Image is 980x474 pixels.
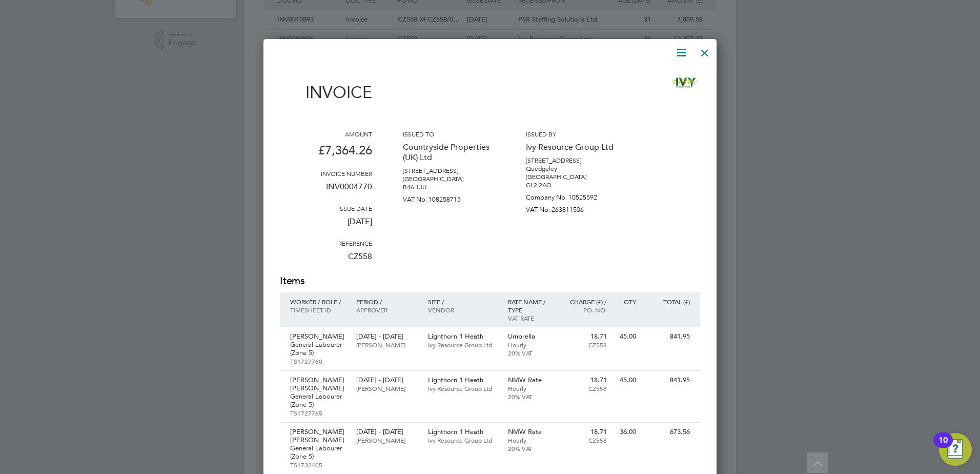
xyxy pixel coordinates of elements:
p: 841.95 [646,332,690,341]
p: B46 1JU [403,183,495,191]
p: [PERSON_NAME] [290,332,346,341]
img: ivyresourcegroup-logo-remittance.png [669,67,700,98]
p: 45.00 [617,376,636,384]
p: Hourly [508,384,553,392]
p: 18.71 [562,376,607,384]
p: NMW Rate [508,376,553,384]
p: CZ558 [562,436,607,444]
p: 841.95 [646,376,690,384]
h3: Issued to [403,130,495,138]
h3: Reference [280,239,372,247]
p: 36.00 [617,428,636,436]
p: [PERSON_NAME] [356,384,417,392]
p: [DATE] - [DATE] [356,376,417,384]
p: 20% VAT [508,349,553,357]
h3: Issue date [280,204,372,212]
p: 673.56 [646,428,690,436]
p: Ivy Resource Group Ltd [428,341,498,349]
p: [STREET_ADDRESS] [526,156,618,165]
p: VAT rate [508,314,553,322]
p: [GEOGRAPHIC_DATA] [403,175,495,183]
p: QTY [617,298,636,306]
p: Vendor [428,306,498,314]
p: Lighthorn 1 Heath [428,376,498,384]
p: Approver [356,306,417,314]
p: NMW Rate [508,428,553,436]
p: Hourly [508,436,553,444]
p: Ivy Resource Group Ltd [526,138,618,156]
p: [STREET_ADDRESS] [403,167,495,175]
p: 18.71 [562,332,607,341]
p: 20% VAT [508,392,553,401]
p: [DATE] - [DATE] [356,428,417,436]
p: CZ558 [280,247,372,274]
p: Site / [428,298,498,306]
p: Ivy Resource Group Ltd [428,384,498,392]
p: [PERSON_NAME] [356,436,417,444]
p: £7,364.26 [280,138,372,169]
p: [DATE] - [DATE] [356,332,417,341]
p: General Labourer (Zone 5) [290,341,346,357]
p: INV0004770 [280,177,372,204]
p: [GEOGRAPHIC_DATA] [526,173,618,181]
p: TS1727765 [290,409,346,417]
p: [PERSON_NAME] [356,341,417,349]
p: CZ558 [562,341,607,349]
h3: Issued by [526,130,618,138]
p: Timesheet ID [290,306,346,314]
p: Hourly [508,341,553,349]
p: VAT No: 263811506 [526,202,618,214]
p: CZ558 [562,384,607,392]
p: 45.00 [617,332,636,341]
p: Company No: 10525592 [526,189,618,202]
p: Countryside Properties (UK) Ltd [403,138,495,167]
h3: Invoice number [280,169,372,177]
p: Lighthorn 1 Heath [428,428,498,436]
p: Lighthorn 1 Heath [428,332,498,341]
button: Open Resource Center, 10 new notifications [939,433,972,466]
h2: Items [280,274,700,288]
p: Period / [356,298,417,306]
p: [PERSON_NAME] [PERSON_NAME] [290,428,346,444]
p: Total (£) [646,298,690,306]
p: General Labourer (Zone 5) [290,444,346,461]
h1: Invoice [280,83,372,102]
p: Quedgeley [526,165,618,173]
p: 20% VAT [508,444,553,452]
p: TS1727760 [290,357,346,365]
p: [DATE] [280,212,372,239]
p: TS1732405 [290,461,346,469]
p: General Labourer (Zone 5) [290,392,346,409]
p: Po. No. [562,306,607,314]
div: 10 [938,440,948,453]
p: 18.71 [562,428,607,436]
p: [PERSON_NAME] [PERSON_NAME] [290,376,346,392]
p: GL2 2AQ [526,181,618,189]
p: Ivy Resource Group Ltd [428,436,498,444]
p: Umbrella [508,332,553,341]
p: VAT No: 108258715 [403,191,495,204]
p: Charge (£) / [562,298,607,306]
p: Worker / Role / [290,298,346,306]
h3: Amount [280,130,372,138]
p: Rate name / type [508,298,553,314]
